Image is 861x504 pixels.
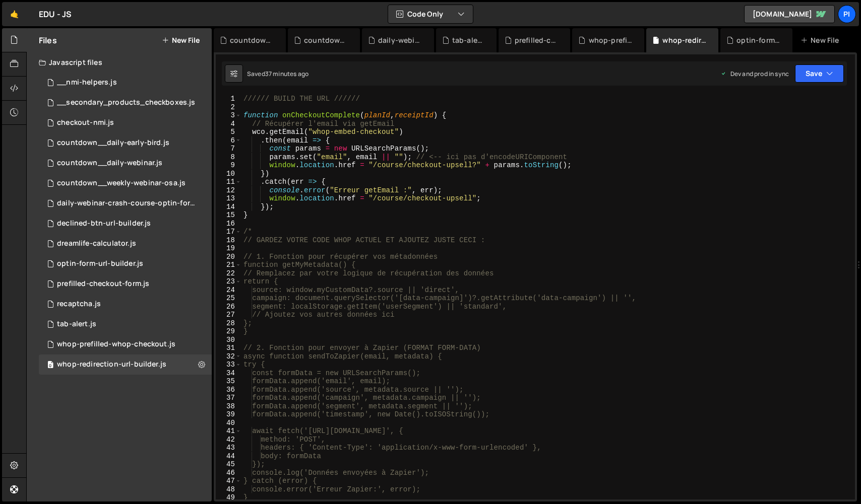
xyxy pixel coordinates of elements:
[57,300,101,309] div: recaptcha.js
[216,444,241,452] div: 43
[57,179,186,188] div: countdown__weekly-webinar-osa.js
[216,469,241,477] div: 46
[57,360,166,369] div: whop-redirection-url-builder.js
[247,69,309,78] div: Saved
[39,254,212,274] div: 12844/31893.js
[216,452,241,461] div: 44
[216,410,241,419] div: 39
[57,78,117,87] div: __nmi-helpers.js
[57,199,196,208] div: daily-webinar-crash-course-optin-form-url-builder.js
[216,294,241,303] div: 25
[216,327,241,336] div: 29
[57,320,96,329] div: tab-alert.js
[838,5,856,23] a: Pi
[216,228,241,236] div: 17
[452,35,484,45] div: tab-alert.js
[47,362,53,370] span: 0
[662,35,706,45] div: whop-redirection-url-builder.js
[216,402,241,411] div: 38
[216,286,241,295] div: 24
[216,386,241,394] div: 36
[39,8,72,20] div: EDU - JS
[216,303,241,311] div: 26
[2,2,27,26] a: 🤙
[216,436,241,444] div: 42
[57,239,136,248] div: dreamlife-calculator.js
[216,344,241,352] div: 31
[388,5,473,23] button: Code Only
[216,111,241,120] div: 3
[216,493,241,502] div: 49
[216,153,241,162] div: 8
[515,35,559,45] div: prefilled-checkout-form.js
[304,35,348,45] div: countdown__daily-webinar.js
[39,73,212,93] div: 12844/31702.js
[216,103,241,112] div: 2
[216,161,241,170] div: 9
[39,274,212,294] div: 12844/31892.js
[39,234,212,254] div: 12844/34969.js
[39,314,212,334] div: 12844/35655.js
[216,120,241,128] div: 4
[39,153,212,173] div: 12844/36864.js
[216,211,241,220] div: 15
[57,279,149,289] div: prefilled-checkout-form.js
[57,118,114,127] div: checkout-nmi.js
[216,253,241,261] div: 20
[795,64,844,83] button: Save
[216,361,241,369] div: 33
[378,35,422,45] div: daily-webinar-crash-course-optin-form-url-builder.js
[216,145,241,153] div: 7
[27,52,212,73] div: Javascript files
[39,133,212,153] div: 12844/35707.js
[216,377,241,386] div: 35
[589,35,633,45] div: whop-prefilled-whop-checkout.js
[39,334,212,354] div: 12844/47138.js
[216,311,241,319] div: 27
[230,35,274,45] div: countdown__weekly-webinar-osa.js
[216,178,241,186] div: 11
[216,394,241,402] div: 37
[216,194,241,203] div: 13
[216,136,241,145] div: 6
[39,113,212,133] div: 12844/31459.js
[39,193,215,213] div: 12844/47158.js
[39,213,212,234] div: 12844/31896.js
[57,340,175,349] div: whop-prefilled-whop-checkout.js
[216,336,241,344] div: 30
[216,128,241,136] div: 5
[216,186,241,195] div: 12
[216,203,241,211] div: 14
[216,170,241,178] div: 10
[265,69,309,78] div: 37 minutes ago
[162,36,200,44] button: New File
[57,259,143,268] div: optin-form-url-builder.js
[39,294,212,314] div: 12844/34738.js
[216,460,241,469] div: 45
[216,236,241,245] div: 18
[57,159,162,168] div: countdown__daily-webinar.js
[216,352,241,361] div: 32
[39,354,212,375] div: whop-redirection-url-builder.js
[801,35,843,45] div: New File
[216,244,241,253] div: 19
[216,477,241,485] div: 47
[39,173,212,193] div: 12844/31643.js
[216,261,241,269] div: 21
[216,95,241,103] div: 1
[720,69,789,78] div: Dev and prod in sync
[216,485,241,494] div: 48
[216,427,241,436] div: 41
[39,35,57,46] h2: Files
[216,220,241,228] div: 16
[744,5,835,23] a: [DOMAIN_NAME]
[216,319,241,328] div: 28
[57,98,195,107] div: __secondary_products_checkboxes.js
[216,277,241,286] div: 23
[216,369,241,378] div: 34
[216,269,241,278] div: 22
[39,93,215,113] div: 12844/31703.js
[216,419,241,427] div: 40
[736,35,780,45] div: optin-form-url-builder.js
